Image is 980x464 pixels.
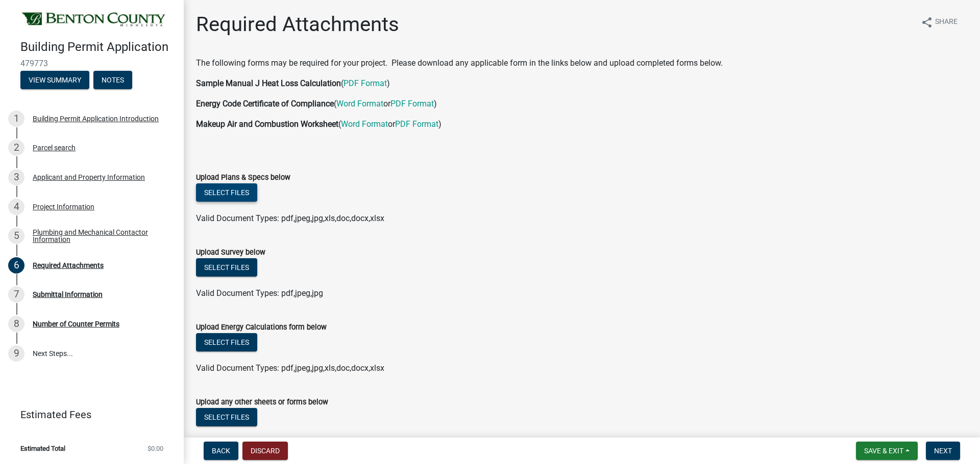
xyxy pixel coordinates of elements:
div: Plumbing and Mechanical Contactor Information [33,229,167,243]
span: Valid Document Types: pdf,jpeg,jpg [196,288,323,298]
div: 2 [8,140,24,156]
span: Next [934,447,952,455]
button: Select files [196,408,257,426]
p: ( or ) [196,118,968,130]
i: share [921,16,933,29]
div: 4 [8,199,24,215]
button: Notes [93,71,132,89]
div: 6 [8,257,24,274]
a: Word Format [341,119,388,129]
span: $0.00 [148,445,163,452]
div: Required Attachments [33,262,104,269]
wm-modal-confirm: Notes [93,76,132,85]
div: 7 [8,286,24,303]
strong: Makeup Air and Combustion Worksheet [196,119,338,129]
span: Valid Document Types: pdf,jpeg,jpg,xls,doc,docx,xlsx [196,363,384,373]
button: shareShare [913,12,966,32]
a: Estimated Fees [8,404,167,425]
span: Back [212,447,230,455]
span: Estimated Total [20,445,65,452]
button: Back [204,442,238,460]
label: Upload Energy Calculations form below [196,324,327,331]
p: ( or ) [196,98,968,110]
button: Next [926,442,960,460]
button: Discard [242,442,288,460]
span: Valid Document Types: pdf,jpeg,jpg,xls,doc,docx,xlsx [196,213,384,223]
strong: Sample Manual J Heat Loss Calculation [196,78,341,88]
img: Benton County, Minnesota [20,11,167,29]
strong: Energy Code Certificate of Compliance [196,99,334,108]
a: PDF Format [390,99,434,108]
button: Select files [196,258,257,277]
div: 9 [8,345,24,362]
h4: Building Permit Application [20,40,176,54]
div: Parcel search [33,144,76,151]
div: 3 [8,169,24,185]
div: Project Information [33,203,94,210]
span: 479773 [20,59,163,68]
h1: Required Attachments [196,12,399,37]
a: PDF Format [395,119,438,129]
div: 8 [8,316,24,332]
button: Save & Exit [856,442,918,460]
span: Share [935,16,958,29]
p: ( ) [196,77,968,90]
label: Upload Survey below [196,249,265,256]
a: Word Format [336,99,383,108]
label: Upload Plans & Specs below [196,174,290,181]
button: Select files [196,183,257,202]
label: Upload any other sheets or forms below [196,399,328,406]
div: 1 [8,111,24,127]
div: Building Permit Application Introduction [33,115,159,122]
div: Number of Counter Permits [33,320,119,327]
wm-modal-confirm: Summary [20,76,89,85]
p: The following forms may be required for your project. Please download any applicable form in the ... [196,57,968,69]
div: 5 [8,228,24,244]
div: Applicant and Property Information [33,174,145,181]
button: Select files [196,333,257,351]
div: Submittal Information [33,291,103,298]
span: Save & Exit [864,447,903,455]
button: View Summary [20,71,89,89]
a: PDF Format [344,78,387,88]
